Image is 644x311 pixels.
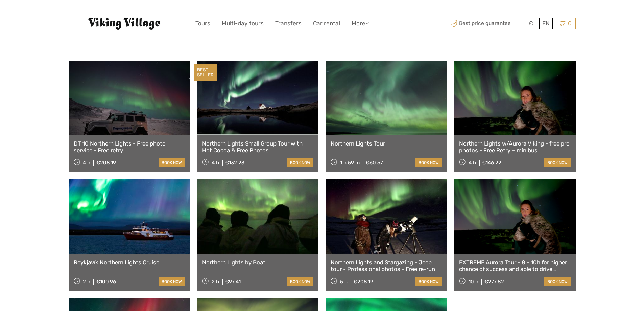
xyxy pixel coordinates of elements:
[202,259,313,266] a: Northern Lights by Boat
[567,20,573,27] span: 0
[222,19,264,28] a: Multi-day tours
[331,259,442,273] a: Northern Lights and Stargazing - Jeep tour - Professional photos - Free re-run
[469,160,476,166] span: 4 h
[212,279,219,285] span: 2 h
[529,20,533,27] span: €
[225,160,244,166] div: €132.23
[313,19,340,28] a: Car rental
[88,17,162,30] img: Viking Village - Hótel Víking
[83,279,90,285] span: 2 h
[352,19,369,28] a: More
[212,160,219,166] span: 4 h
[202,140,313,154] a: Northern Lights Small Group Tour with Hot Cocoa & Free Photos
[459,259,570,273] a: EXTREME Aurora Tour - 8 - 10h for higher chance of success and able to drive farther - Dinner and...
[331,140,442,147] a: Northern Lights Tour
[469,279,478,285] span: 10 h
[275,19,302,28] a: Transfers
[340,279,348,285] span: 5 h
[287,277,313,286] a: book now
[509,154,644,311] iframe: LiveChat chat widget
[194,64,217,81] div: BEST SELLER
[159,158,185,167] a: book now
[96,160,116,166] div: €208.19
[415,277,442,286] a: book now
[83,160,90,166] span: 4 h
[415,158,442,167] a: book now
[96,279,116,285] div: €100.96
[159,277,185,286] a: book now
[74,140,185,154] a: DT 10 Northern Lights - Free photo service - Free retry
[340,160,360,166] span: 1 h 59 m
[449,18,524,29] span: Best price guarantee
[195,19,210,28] a: Tours
[354,279,373,285] div: €208.19
[366,160,383,166] div: €60.57
[287,158,313,167] a: book now
[484,279,504,285] div: €277.82
[74,259,185,266] a: Reykjavík Northern Lights Cruise
[539,18,553,29] div: EN
[482,160,501,166] div: €146.22
[459,140,570,154] a: Northern Lights w/Aurora Viking - free pro photos - Free Retry – minibus
[225,279,241,285] div: €97.41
